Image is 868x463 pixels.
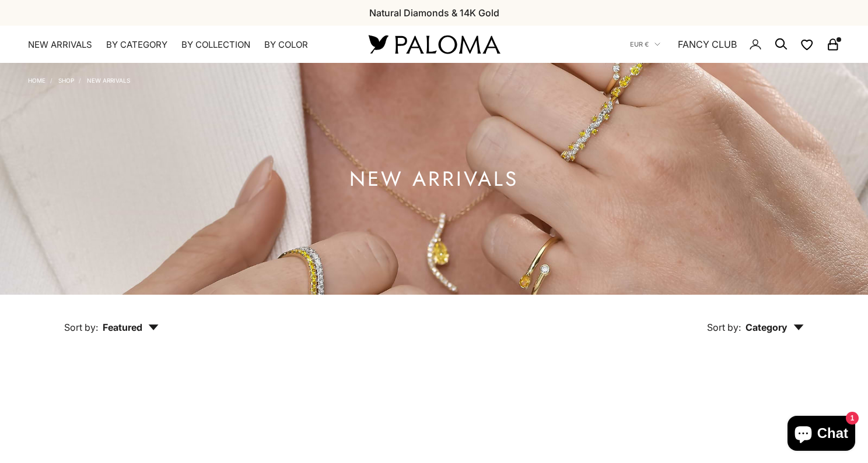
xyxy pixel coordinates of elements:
[28,39,341,51] nav: Primary navigation
[28,77,45,84] a: Home
[630,39,649,50] span: EUR €
[64,321,98,333] span: Sort by:
[678,37,737,52] a: FANCY CLUB
[103,321,159,333] span: Featured
[181,39,250,51] summary: By Collection
[28,75,130,84] nav: Breadcrumb
[106,39,167,51] summary: By Category
[630,39,660,50] button: EUR €
[784,416,859,454] inbox-online-store-chat: Shopify online store chat
[745,321,804,333] span: Category
[37,295,185,344] button: Sort by: Featured
[680,295,831,344] button: Sort by: Category
[264,39,308,51] summary: By Color
[28,39,92,51] a: NEW ARRIVALS
[349,172,519,186] h1: NEW ARRIVALS
[630,26,840,63] nav: Secondary navigation
[707,321,741,333] span: Sort by:
[58,77,74,84] a: Shop
[369,5,499,20] p: Natural Diamonds & 14K Gold
[87,77,130,84] a: NEW ARRIVALS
